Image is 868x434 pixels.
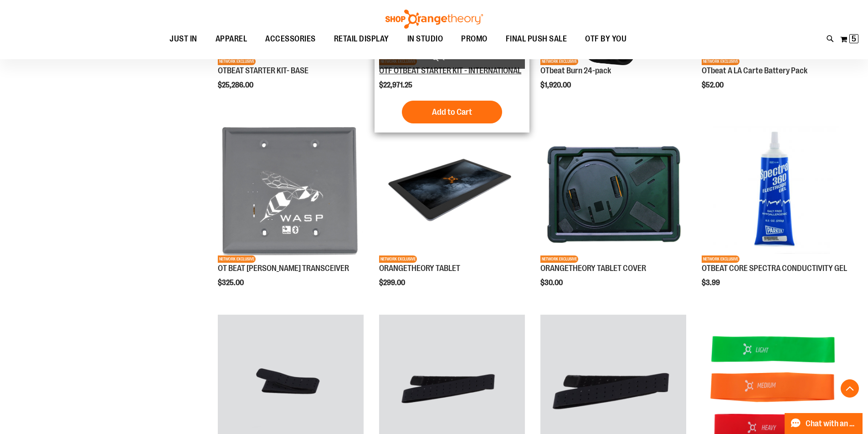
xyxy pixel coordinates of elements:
[375,112,529,310] div: product
[785,413,863,434] button: Chat with an Expert
[852,34,856,43] span: 5
[379,279,406,287] span: $299.00
[540,117,686,264] a: Product image for ORANGETHEORY TABLET COVERNETWORK EXCLUSIVE
[218,117,364,263] img: Product image for OT BEAT POE TRANSCEIVER
[702,58,740,65] span: NETWORK EXCLUSIVE
[536,112,691,310] div: product
[160,29,206,50] a: JUST IN
[697,112,852,310] div: product
[407,29,443,49] span: IN STUDIO
[841,379,859,398] button: Back To Top
[379,117,525,264] a: Product image for ORANGETHEORY TABLETNETWORK EXCLUSIVE
[461,29,488,49] span: PROMO
[206,29,257,50] a: APPAREL
[218,279,245,287] span: $325.00
[540,66,611,75] a: OTbeat Burn 24-pack
[218,81,255,89] span: $25,286.00
[218,117,364,264] a: Product image for OT BEAT POE TRANSCEIVERNETWORK EXCLUSIVE
[218,58,256,65] span: NETWORK EXCLUSIVE
[702,117,847,263] img: OTBEAT CORE SPECTRA CONDUCTIVITY GEL
[432,107,472,117] span: Add to Cart
[379,81,414,89] span: $22,971.25
[334,29,389,49] span: RETAIL DISPLAY
[540,81,572,89] span: $1,920.00
[540,255,578,263] span: NETWORK EXCLUSIVE
[216,29,247,49] span: APPAREL
[540,58,578,65] span: NETWORK EXCLUSIVE
[325,29,398,50] a: RETAIL DISPLAY
[384,10,484,29] img: Shop Orangetheory
[169,29,197,49] span: JUST IN
[265,29,316,49] span: ACCESSORIES
[218,66,308,75] a: OTBEAT STARTER KIT- BASE
[806,419,857,428] span: Chat with an Expert
[218,255,256,263] span: NETWORK EXCLUSIVE
[576,29,636,50] a: OTF BY YOU
[379,117,525,263] img: Product image for ORANGETHEORY TABLET
[256,29,325,50] a: ACCESSORIES
[398,29,452,49] a: IN STUDIO
[497,29,576,50] a: FINAL PUSH SALE
[702,66,807,75] a: OTbeat A LA Carte Battery Pack
[379,264,460,273] a: ORANGETHEORY TABLET
[540,264,646,273] a: ORANGETHEORY TABLET COVER
[702,117,847,264] a: OTBEAT CORE SPECTRA CONDUCTIVITY GELNETWORK EXCLUSIVE
[452,29,497,50] a: PROMO
[585,29,627,49] span: OTF BY YOU
[506,29,567,49] span: FINAL PUSH SALE
[540,117,686,263] img: Product image for ORANGETHEORY TABLET COVER
[540,279,564,287] span: $30.00
[702,81,725,89] span: $52.00
[702,279,721,287] span: $3.99
[213,112,368,310] div: product
[702,255,740,263] span: NETWORK EXCLUSIVE
[379,255,417,263] span: NETWORK EXCLUSIVE
[379,66,521,75] a: OTF OTBEAT STARTER KIT - INTERNATIONAL
[218,264,349,273] a: OT BEAT [PERSON_NAME] TRANSCEIVER
[702,264,847,273] a: OTBEAT CORE SPECTRA CONDUCTIVITY GEL
[402,101,502,123] button: Add to Cart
